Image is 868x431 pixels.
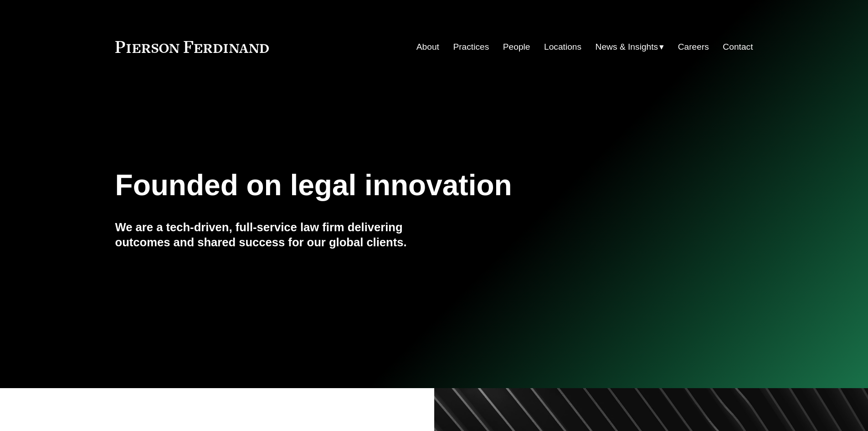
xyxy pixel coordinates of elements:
a: Careers [678,38,709,56]
span: News & Insights [596,39,658,55]
a: folder dropdown [596,38,664,56]
a: Practices [453,38,489,56]
h4: We are a tech-driven, full-service law firm delivering outcomes and shared success for our global... [115,220,434,249]
h1: Founded on legal innovation [115,169,647,202]
a: People [503,38,530,56]
a: Locations [544,38,581,56]
a: Contact [723,38,753,56]
a: About [416,38,439,56]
